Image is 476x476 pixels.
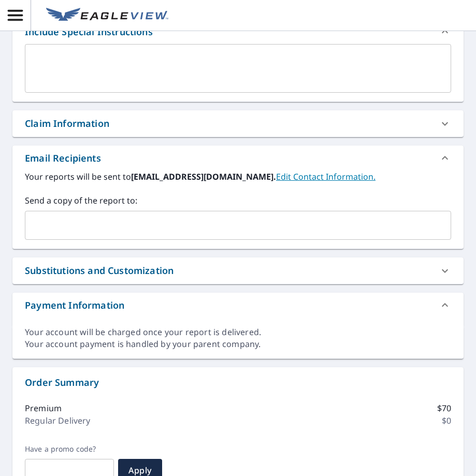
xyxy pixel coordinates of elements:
[131,171,276,182] b: [EMAIL_ADDRESS][DOMAIN_NAME].
[25,264,174,278] div: Substitutions and Customization
[25,376,451,390] p: Order Summary
[12,110,464,137] div: Claim Information
[437,402,451,414] p: $70
[40,2,175,30] a: EV Logo
[25,117,109,131] div: Claim Information
[12,293,464,318] div: Payment Information
[25,326,451,338] div: Your account will be charged once your report is delivered.
[25,414,90,427] p: Regular Delivery
[25,25,153,39] div: Include Special Instructions
[12,257,464,284] div: Substitutions and Customization
[12,19,464,44] div: Include Special Instructions
[276,171,376,182] a: EditContactInfo
[25,194,451,207] label: Send a copy of the report to:
[25,298,124,312] div: Payment Information
[126,465,154,476] span: Apply
[25,402,62,414] p: Premium
[46,8,168,23] img: EV Logo
[25,338,451,350] div: Your account payment is handled by your parent company.
[12,146,464,170] div: Email Recipients
[25,444,114,454] label: Have a promo code?
[442,414,451,427] p: $0
[25,151,101,165] div: Email Recipients
[25,170,451,183] label: Your reports will be sent to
